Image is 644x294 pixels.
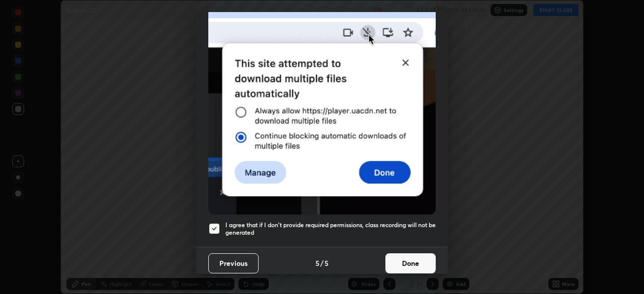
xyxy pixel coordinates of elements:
h4: / [320,258,324,268]
h4: 5 [325,258,329,268]
button: Previous [208,253,259,273]
h5: I agree that if I don't provide required permissions, class recording will not be generated [225,221,436,237]
button: Done [385,253,436,273]
h4: 5 [315,258,319,268]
